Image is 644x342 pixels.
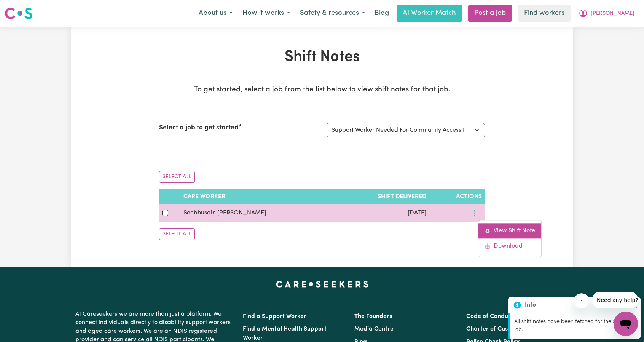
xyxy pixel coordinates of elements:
[478,220,542,257] div: More options
[243,313,306,320] a: Find a Support Worker
[468,5,512,22] a: Post a job
[159,85,485,96] p: To get started, select a job from the list below to view shift notes for that job.
[478,223,541,238] a: View Shift Note
[574,293,589,308] iframe: Close message
[518,5,571,22] a: Find workers
[467,207,482,219] button: More options
[614,312,638,336] iframe: Button to launch messaging window
[183,193,225,200] span: Care Worker
[159,228,195,240] button: Select All
[466,313,513,320] a: Code of Conduct
[354,326,394,332] a: Media Centre
[397,5,462,22] a: AI Worker Match
[5,5,33,22] a: Careseekers logo
[574,5,639,21] button: My Account
[466,326,547,332] a: Charter of Customer Service
[238,5,295,21] button: How it works
[525,300,536,310] strong: Info
[194,5,238,21] button: About us
[370,5,394,22] a: Blog
[159,48,485,66] h1: Shift Notes
[5,6,33,20] img: Careseekers logo
[514,318,636,334] p: All shift notes have been fetched for the selected job.
[5,5,46,11] span: Need any help?
[592,292,638,308] iframe: Message from company
[183,210,266,216] span: Soebhusain [PERSON_NAME]
[494,228,535,234] span: View Shift Note
[429,189,485,204] th: Actions
[276,281,368,287] a: Careseekers home page
[354,313,392,320] a: The Founders
[295,5,370,21] button: Safety & resources
[334,189,429,204] th: Shift delivered
[243,326,327,341] a: Find a Mental Health Support Worker
[159,123,239,133] label: Select a job to get started
[159,171,195,183] button: Select All
[591,10,634,18] span: [PERSON_NAME]
[478,238,541,254] a: Download
[334,204,429,222] td: [DATE]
